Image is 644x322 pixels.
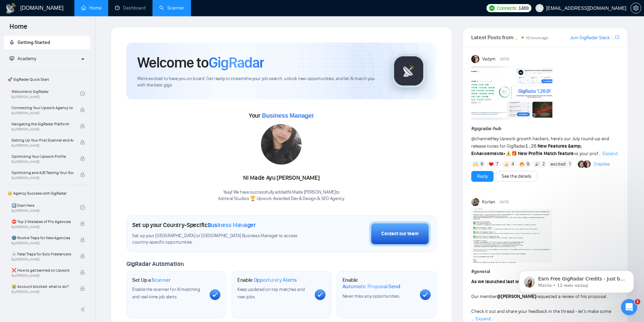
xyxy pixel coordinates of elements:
img: 🙌 [473,162,478,167]
div: Contact our team [381,230,419,238]
img: gigradar-logo.png [392,54,426,88]
a: Welcome to GigRadarBy[PERSON_NAME] [11,86,80,101]
a: setting [630,5,641,11]
span: Navigating the GigRadar Platform [11,121,73,127]
span: check-circle [80,205,85,210]
span: By [PERSON_NAME] [11,241,73,245]
h1: # general [471,268,619,275]
h1: Enable [342,277,414,290]
span: Expand [602,151,618,156]
span: 15 hours ago [526,35,548,40]
button: setting [630,3,641,14]
span: 4 [511,161,514,168]
span: lock [80,254,85,258]
span: export [615,34,619,40]
img: 1705466118991-WhatsApp%20Image%202024-01-17%20at%2012.32.43.jpeg [261,124,302,165]
span: We're excited to have you on board. Get ready to streamline your job search, unlock new opportuni... [137,76,381,89]
img: 👍 [504,162,509,167]
button: Reply [471,171,494,182]
h1: # gigradar-hub [471,125,619,132]
img: F09B4B43NK0-Manav%20Gupta%20-%20proposal.png [471,209,552,263]
span: Home [4,22,33,36]
span: Korlan [482,198,495,206]
span: rocket [9,40,14,45]
span: Academy [18,56,36,61]
span: ⛔ Top 3 Mistakes of Pro Agencies [11,218,73,225]
span: GigRadar Automation [126,260,184,268]
img: Vadym [471,55,479,63]
span: lock [80,221,85,226]
span: Set up your [GEOGRAPHIC_DATA] or [GEOGRAPHIC_DATA] Business Manager to access country-specific op... [132,233,311,246]
a: Reply [477,173,488,180]
a: 2replies [594,161,610,168]
span: check-circle [80,91,85,96]
span: Connecting Your Upwork Agency to GigRadar [11,104,73,111]
a: Join GigRadar Slack Community [570,34,614,42]
a: See the details [502,173,531,180]
span: lock [80,140,85,145]
span: 1 [635,299,640,304]
span: Keep updated on top matches and new jobs. [237,287,305,300]
span: 6 [481,161,483,168]
strong: As we launched last week, [DATE] is Practical [DATE] [471,279,583,284]
li: Getting Started [4,36,90,49]
span: By [PERSON_NAME] [11,144,73,148]
span: By [PERSON_NAME] [11,111,73,115]
div: Ni Made Ayu [PERSON_NAME] [218,172,344,184]
h1: Welcome to [137,53,264,72]
span: By [PERSON_NAME] [11,127,73,131]
img: 🎉 [535,162,540,167]
span: lock [80,156,85,161]
h1: Enable [237,277,297,283]
span: lock [80,124,85,128]
span: 1 [569,161,571,168]
span: ❌ How to get banned on Upwork [11,267,73,274]
span: Our member requested a review of his proposal. Check it out and share your feedback in the thread... [471,279,611,322]
span: lock [80,172,85,177]
span: lock [80,270,85,275]
span: Opportunity Alerts [254,277,297,283]
iframe: Intercom live chat [621,299,637,315]
span: Getting Started [18,40,50,45]
span: By [PERSON_NAME] [11,274,73,278]
span: Hey Upwork growth hackers, here's our July round-up and release notes for GigRadar • is your prof... [471,136,609,156]
span: 2 [542,161,545,168]
button: Contact our team [369,221,431,246]
span: Optimizing and A/B Testing Your Scanner for Better Results [11,169,73,176]
span: Expand [476,316,491,322]
img: logo [5,3,16,14]
span: GigRadar [209,53,264,72]
span: setting [631,5,641,11]
span: Enable the scanner for AI matching and real-time job alerts. [132,287,200,300]
iframe: Intercom notifications сообщение [509,256,644,304]
span: Scanner [151,277,170,283]
span: 1469 [519,4,529,12]
span: Setting Up Your First Scanner and Auto-Bidder [11,137,73,144]
span: lock [80,238,85,242]
span: Vadym [482,55,496,63]
span: 😭 Account blocked: what to do? [11,283,73,290]
img: upwork-logo.png [489,5,495,11]
span: double-left [80,306,87,313]
span: Automatic Proposal Send [342,283,400,290]
span: Business Manager [208,221,256,229]
h1: Set Up a [132,277,170,283]
span: By [PERSON_NAME] [11,257,73,262]
img: F09AC4U7ATU-image.png [471,66,552,120]
a: dashboardDashboard [115,5,146,11]
strong: @[PERSON_NAME] [497,294,536,299]
img: Korlan [471,198,479,206]
a: export [615,34,619,41]
span: lock [80,286,85,291]
span: fund-projection-screen [9,56,14,61]
a: searchScanner [159,5,184,11]
p: Admiral Studios 🏆 Upwork Awarded Dev & Design & SEO Agency . [218,196,344,202]
span: lock [80,107,85,112]
h1: Set up your Country-Specific [132,221,256,229]
span: @channel [471,136,491,142]
span: Business Manager [262,112,314,119]
img: Alex B [578,160,585,168]
span: Never miss any opportunities. [342,293,400,299]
